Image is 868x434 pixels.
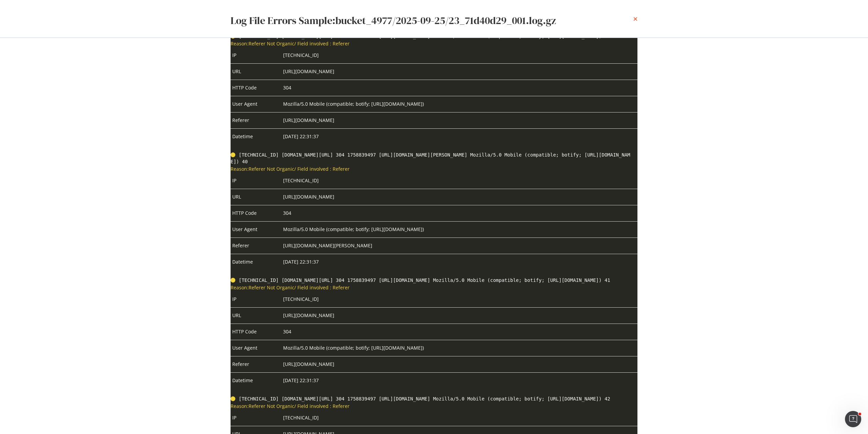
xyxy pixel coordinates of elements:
td: [URL][DOMAIN_NAME] [281,112,637,128]
td: Mozilla/5.0 Mobile (compatible; botify; [URL][DOMAIN_NAME]) [281,340,637,356]
td: [DATE] 22:31:37 [281,254,637,270]
td: [TECHNICAL_ID] [281,291,637,307]
td: URL [231,189,281,205]
td: [URL][DOMAIN_NAME] [281,356,637,372]
td: IP [231,410,281,426]
span: / Field involved : Referer [294,166,350,172]
span: Reason: Referer Not Organic [231,403,294,409]
td: [URL][DOMAIN_NAME] [281,189,637,205]
td: [TECHNICAL_ID] [281,172,637,189]
span: [TECHNICAL_ID] [DOMAIN_NAME][URL] 304 1758839497 [URL][DOMAIN_NAME] Mozilla/5.0 Mobile (compatibl... [239,277,610,283]
td: HTTP Code [231,205,281,221]
td: HTTP Code [231,80,281,96]
td: IP [231,172,281,189]
td: Mozilla/5.0 Mobile (compatible; botify; [URL][DOMAIN_NAME]) [281,221,637,237]
td: [URL][DOMAIN_NAME][PERSON_NAME] [281,237,637,254]
td: IP [231,47,281,63]
span: / Field involved : Referer [294,40,350,47]
td: URL [231,63,281,80]
td: Mozilla/5.0 Mobile (compatible; botify; [URL][DOMAIN_NAME]) [281,96,637,112]
td: [TECHNICAL_ID] [281,47,637,63]
td: IP [231,291,281,307]
td: Referer [231,112,281,128]
td: [URL][DOMAIN_NAME] [281,307,637,324]
td: Datetime [231,254,281,270]
td: [DATE] 22:31:37 [281,372,637,389]
td: Referer [231,356,281,372]
td: 304 [281,205,637,221]
td: 304 [281,80,637,96]
td: URL [231,307,281,324]
span: [TECHNICAL_ID] [DOMAIN_NAME][URL] 304 1758839497 [URL][DOMAIN_NAME] Mozilla/5.0 Mobile (compatibl... [239,396,610,401]
td: HTTP Code [231,324,281,340]
td: User Agent [231,340,281,356]
span: Reason: Referer Not Organic [231,284,294,291]
h2: Log File Errors Sample: bucket_4977/2025-09-25/23_71d40d29_001.log.gz [231,15,556,26]
td: Datetime [231,128,281,145]
div: times [633,8,637,29]
span: / Field involved : Referer [294,403,350,409]
span: [TECHNICAL_ID] [DOMAIN_NAME][URL] 304 1758839497 [URL][DOMAIN_NAME][PERSON_NAME] Mozilla/5.0 Mobi... [231,152,630,164]
td: User Agent [231,221,281,237]
span: / Field involved : Referer [294,284,350,291]
iframe: Intercom live chat [845,411,861,427]
td: [TECHNICAL_ID] [281,410,637,426]
td: User Agent [231,96,281,112]
td: [DATE] 22:31:37 [281,128,637,145]
span: Reason: Referer Not Organic [231,166,294,172]
span: Reason: Referer Not Organic [231,40,294,47]
td: Referer [231,237,281,254]
td: [URL][DOMAIN_NAME] [281,63,637,80]
td: Datetime [231,372,281,389]
td: 304 [281,324,637,340]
